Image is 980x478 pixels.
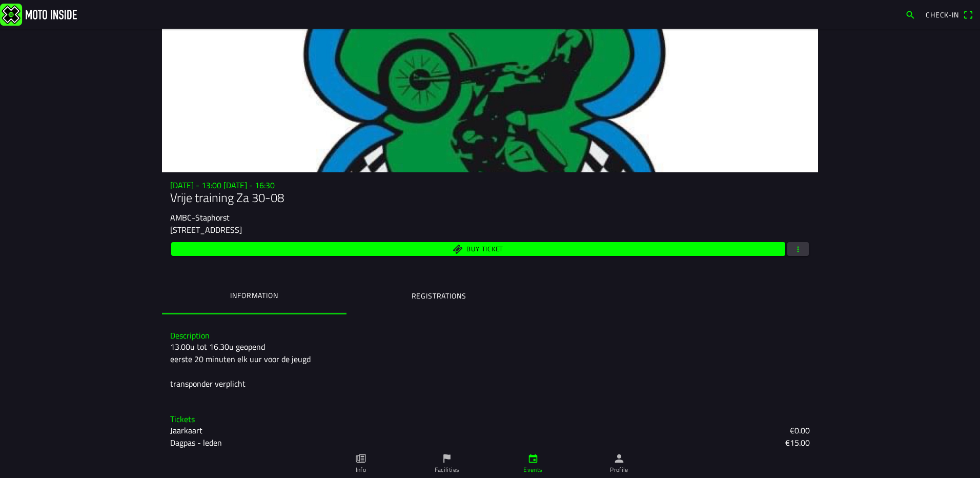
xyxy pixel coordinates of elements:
h1: Vrije training Za 30-08 [170,190,810,205]
ion-label: Registrations [412,290,466,302]
span: Buy ticket [466,246,503,252]
ion-icon: flag [441,453,453,464]
ion-text: [STREET_ADDRESS] [170,224,242,236]
ion-text: €0.00 [790,424,810,436]
h3: [DATE] - 13:00 [DATE] - 16:30 [170,181,810,190]
ion-text: AMBC-Staphorst [170,211,230,224]
h3: Tickets [170,414,810,424]
span: Check-in [926,9,959,20]
a: Check-inqr scanner [921,6,978,23]
ion-label: Information [230,290,278,301]
ion-label: Events [523,465,542,474]
ion-label: Profile [610,465,628,474]
div: 13.00u tot 16.30u geopend eerste 20 minuten elk uur voor de jeugd transponder verplicht [170,341,810,390]
ion-icon: person [614,453,625,464]
ion-text: €15.00 [785,436,810,449]
h3: Description [170,331,810,341]
ion-label: Facilities [435,465,460,474]
ion-label: Info [356,465,366,474]
ion-icon: paper [355,453,366,464]
a: search [900,6,921,23]
ion-text: Jaarkaart [170,424,202,436]
ion-text: Dagpas - leden [170,436,222,449]
ion-icon: calendar [527,453,539,464]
